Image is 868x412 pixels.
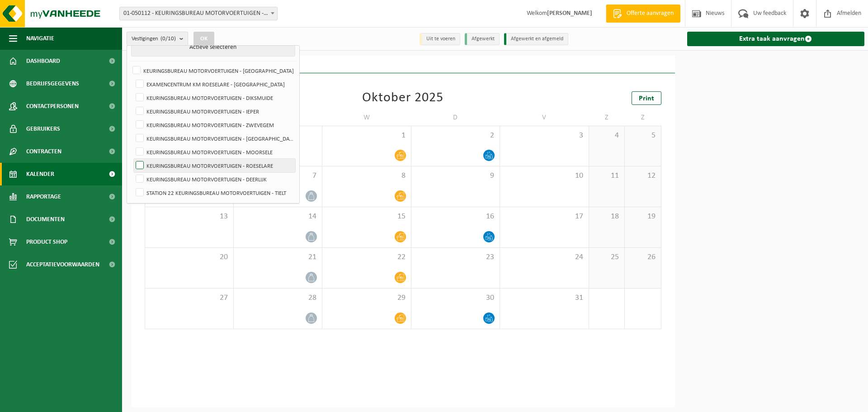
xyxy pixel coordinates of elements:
[26,50,60,72] span: Dashboard
[639,95,654,102] span: Print
[134,172,295,186] label: KEURINGSBUREAU MOTORVOERTUIGEN - DEERLIJK
[26,118,60,140] span: Gebruikers
[632,91,661,105] a: Print
[322,109,411,126] td: W
[505,212,584,222] span: 17
[327,293,406,303] span: 29
[134,91,295,104] label: KEURINGSBUREAU MOTORVOERTUIGEN - DIKSMUIDE
[629,131,656,141] span: 5
[238,212,318,222] span: 14
[127,32,188,45] button: Vestigingen(0/10)
[629,212,656,222] span: 19
[420,33,460,45] li: Uit te voeren
[594,171,620,181] span: 11
[26,208,65,231] span: Documenten
[26,140,61,163] span: Contracten
[160,36,176,42] count: (0/10)
[629,252,656,262] span: 26
[687,32,865,46] a: Extra taak aanvragen
[26,253,99,276] span: Acceptatievoorwaarden
[465,33,500,45] li: Afgewerkt
[26,163,54,185] span: Kalender
[411,109,500,126] td: D
[134,186,295,199] label: STATION 22 KEURINGSBUREAU MOTORVOERTUIGEN - TIELT
[505,131,584,141] span: 3
[505,171,584,181] span: 10
[193,32,214,46] button: OK
[120,7,277,20] span: 01-050112 - KEURINGSBUREAU MOTORVOERTUIGEN - OOSTENDE
[327,252,406,262] span: 22
[362,91,443,105] div: Oktober 2025
[134,145,295,159] label: KEURINGSBUREAU MOTORVOERTUIGEN - MOORSELE
[26,231,67,253] span: Product Shop
[131,64,295,77] label: KEURINGSBUREAU MOTORVOERTUIGEN - [GEOGRAPHIC_DATA]
[416,212,495,222] span: 16
[26,72,79,95] span: Bedrijfsgegevens
[504,33,568,45] li: Afgewerkt en afgemeld
[26,185,61,208] span: Rapportage
[150,212,229,222] span: 13
[134,104,295,118] label: KEURINGSBUREAU MOTORVOERTUIGEN - IEPER
[327,171,406,181] span: 8
[594,212,620,222] span: 18
[416,252,495,262] span: 23
[150,252,229,262] span: 20
[505,252,584,262] span: 24
[238,293,318,303] span: 28
[500,109,589,126] td: V
[594,252,620,262] span: 25
[119,7,278,20] span: 01-050112 - KEURINGSBUREAU MOTORVOERTUIGEN - OOSTENDE
[629,171,656,181] span: 12
[26,27,54,50] span: Navigatie
[131,38,296,57] button: Actieve selecteren
[606,5,680,23] a: Offerte aanvragen
[134,159,295,172] label: KEURINGSBUREAU MOTORVOERTUIGEN - ROESELARE
[134,118,295,132] label: KEURINGSBUREAU MOTORVOERTUIGEN - ZWEVEGEM
[505,293,584,303] span: 31
[625,109,661,126] td: Z
[134,132,295,145] label: KEURINGSBUREAU MOTORVOERTUIGEN - [GEOGRAPHIC_DATA]
[238,252,318,262] span: 21
[327,212,406,222] span: 15
[327,131,406,141] span: 1
[416,171,495,181] span: 9
[416,131,495,141] span: 2
[132,32,176,46] span: Vestigingen
[26,95,79,118] span: Contactpersonen
[594,131,620,141] span: 4
[134,77,295,91] label: EXAMENCENTRUM KM ROESELARE - [GEOGRAPHIC_DATA]
[416,293,495,303] span: 30
[547,10,592,17] strong: [PERSON_NAME]
[150,293,229,303] span: 27
[589,109,625,126] td: Z
[624,9,676,18] span: Offerte aanvragen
